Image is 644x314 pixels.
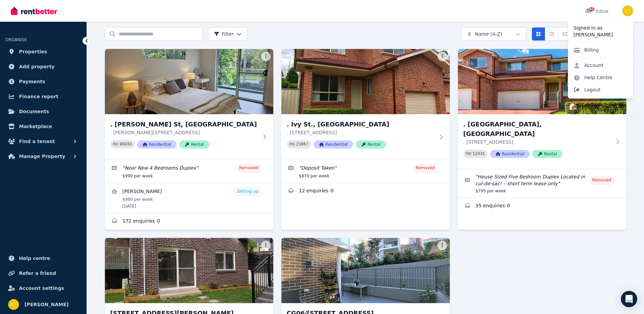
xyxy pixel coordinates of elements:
[19,92,58,101] span: Finance report
[281,183,450,199] a: Enquiries for . Ivy St., Ryde
[105,160,273,183] a: Edit listing: Near New 4 Bedrooms Duplex
[5,75,81,88] a: Payments
[119,142,132,147] code: 96033
[5,90,81,103] a: Finance report
[19,122,52,130] span: Marketplace
[532,27,572,41] div: View options
[19,48,47,56] span: Properties
[314,140,353,149] span: Residential
[113,142,118,146] small: PID
[461,27,526,41] button: Name (A-Z)
[19,269,56,277] span: Refer a friend
[8,299,19,310] img: Connie Tse
[19,152,65,160] span: Manage Property
[573,24,628,31] p: Signed in as
[458,198,626,214] a: Enquiries for . Ivy Street, Ryde
[621,291,637,307] div: Open Intercom Messenger
[5,251,81,265] a: Help centre
[5,150,81,163] button: Manage Property
[19,107,49,116] span: Documents
[568,59,609,71] a: Account
[545,27,558,41] button: Compact list view
[110,120,258,129] h3: . [PERSON_NAME] St, [GEOGRAPHIC_DATA]
[568,84,633,96] span: Logout
[105,49,273,114] img: . Clayton St, Ryde
[532,150,562,158] span: Rental
[287,120,435,129] h3: . Ivy St., [GEOGRAPHIC_DATA]
[5,105,81,118] a: Documents
[585,8,609,15] div: Inbox
[287,129,435,136] p: . [STREET_ADDRESS]
[5,135,81,148] button: Find a tenant
[589,7,594,11] span: 42
[281,49,450,114] img: . Ivy St., Ryde
[19,284,64,292] span: Account settings
[214,31,234,37] span: Filter
[573,31,628,38] p: [PERSON_NAME]
[5,45,81,58] a: Properties
[5,37,27,42] span: ORGANISE
[463,139,611,145] p: . [STREET_ADDRESS]
[11,6,57,16] img: RentBetter
[105,49,273,159] a: . Clayton St, Ryde. [PERSON_NAME] St, [GEOGRAPHIC_DATA]. [PERSON_NAME][STREET_ADDRESS]PID 96033Re...
[281,160,450,183] a: Edit listing: Deposit Taken
[261,52,271,61] button: More options
[296,142,308,147] code: 21867
[179,140,209,149] span: Rental
[5,281,81,295] a: Account settings
[19,77,45,86] span: Payments
[5,266,81,280] a: Refer a friend
[110,129,258,136] p: . [PERSON_NAME][STREET_ADDRESS]
[137,140,177,149] span: Residential
[458,49,626,169] a: . Ivy Street, Ryde. [GEOGRAPHIC_DATA], [GEOGRAPHIC_DATA]. [STREET_ADDRESS]PID 12431ResidentialRental
[281,49,450,159] a: . Ivy St., Ryde. Ivy St., [GEOGRAPHIC_DATA]. [STREET_ADDRESS]PID 21867ResidentialRental
[463,120,611,139] h3: . [GEOGRAPHIC_DATA], [GEOGRAPHIC_DATA]
[568,71,618,84] a: Help Centre
[105,238,273,303] img: 2a Clayton Street, Ryde
[19,63,55,71] span: Add property
[490,150,530,158] span: Residential
[558,27,572,41] button: Expanded list view
[466,152,472,156] small: PID
[19,254,50,262] span: Help centre
[208,27,248,41] button: Filter
[438,241,447,250] button: More options
[281,238,450,303] img: CG06/11-27 Cliff Rd., Epping
[458,49,626,114] img: . Ivy Street, Ryde
[105,213,273,230] a: Enquiries for . Clayton St, Ryde
[105,183,273,213] a: View details for Jaeyeon Lim
[473,152,485,156] code: 12431
[19,137,55,145] span: Find a tenant
[290,142,295,146] small: PID
[5,120,81,133] a: Marketplace
[568,44,604,56] a: Billing
[24,300,69,309] span: [PERSON_NAME]
[5,60,81,73] a: Add property
[532,27,545,41] button: Card view
[622,5,633,16] img: Connie Tse
[475,31,502,37] span: Name (A-Z)
[458,169,626,198] a: Edit listing: House Sized Five Bedroom Duplex Located in cul-de-sac! – short term lease only
[438,52,447,61] button: More options
[356,140,386,149] span: Rental
[261,241,271,250] button: More options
